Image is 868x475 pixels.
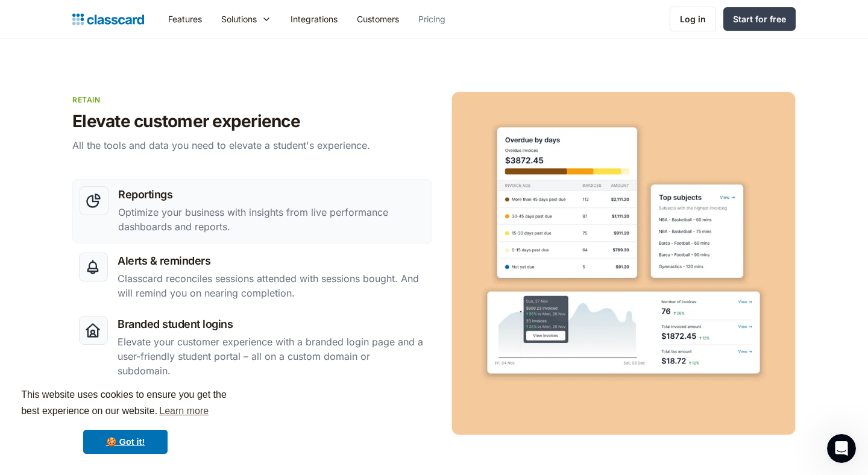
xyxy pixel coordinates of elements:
p: Optimize your business with insights from live performance dashboards and reports. [118,205,425,234]
a: learn more about cookies [157,402,210,420]
a: Features [159,5,212,33]
div: Start for free [733,13,786,25]
span: This website uses cookies to ensure you get the best experience on our website. [21,388,230,420]
h3: Alerts & reminders [118,253,426,269]
div: Solutions [221,13,257,25]
p: Classcard reconciles sessions attended with sessions bought. And will remind you on nearing compl... [118,271,426,300]
a: Logo [72,11,144,28]
img: Reports Dashboard Elements [451,92,796,436]
h3: Reportings [118,186,425,203]
p: Elevate your customer experience with a branded login page and a user-friendly student portal – a... [118,335,426,378]
a: Log in [670,7,716,31]
div: Log in [680,13,706,25]
a: Customers [347,5,409,33]
a: dismiss cookie message [83,430,168,454]
iframe: Intercom live chat [827,434,856,463]
div: Solutions [212,5,281,33]
a: Integrations [281,5,347,33]
a: Start for free [723,7,796,31]
div: cookieconsent [10,376,241,465]
p: retain [72,94,428,105]
a: Pricing [409,5,455,33]
h3: Branded student logins [118,316,426,332]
